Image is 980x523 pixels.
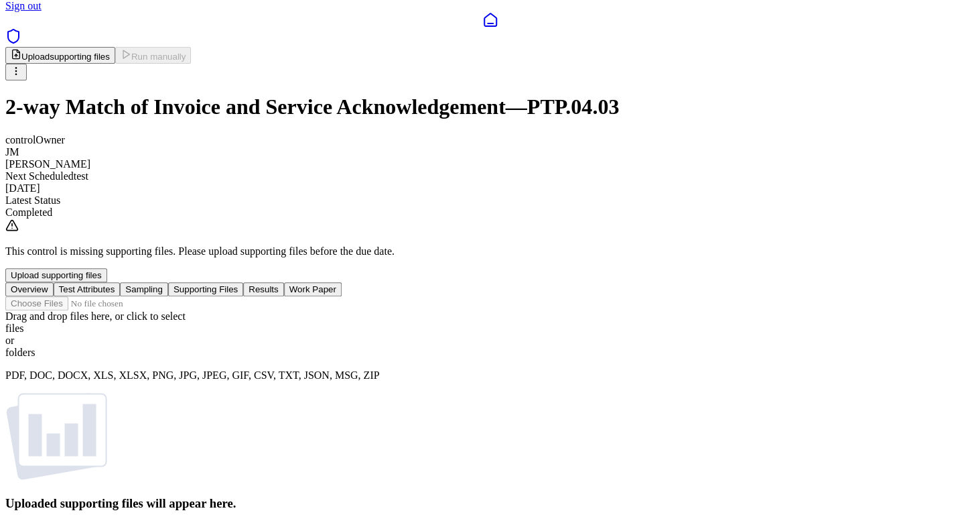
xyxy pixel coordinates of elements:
div: folders [5,347,975,359]
div: Completed [5,207,975,219]
h1: 2-way Match of Invoice and Service Acknowledgement — PTP.04.03 [5,95,975,119]
div: Next Scheduled test [5,170,975,182]
div: control Owner [5,134,975,146]
div: files [5,323,975,335]
button: Work Paper [284,282,342,296]
button: Uploadsupporting files [5,47,115,64]
button: Test Attributes [54,282,121,296]
button: Sampling [120,282,168,296]
span: [PERSON_NAME] [5,158,90,170]
a: Dashboard [5,12,975,28]
div: [DATE] [5,182,975,194]
button: Results [243,282,283,296]
button: Overview [5,282,54,296]
div: Latest Status [5,194,975,207]
div: Drag and drop files here , or click to select or [5,310,975,359]
p: This control is missing supporting files. Please upload supporting files before the due date. [5,245,975,257]
button: Run manually [115,47,192,64]
button: More Options [5,64,27,80]
span: JM [5,146,19,158]
p: PDF, DOC, DOCX, XLS, XLSX, PNG, JPG, JPEG, GIF, CSV, TXT, JSON, MSG, ZIP [5,369,975,382]
h3: Uploaded supporting files will appear here. [5,496,975,511]
button: Supporting Files [168,282,243,296]
a: SOC 1 Reports [5,35,21,46]
button: Upload supporting files [5,268,107,282]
